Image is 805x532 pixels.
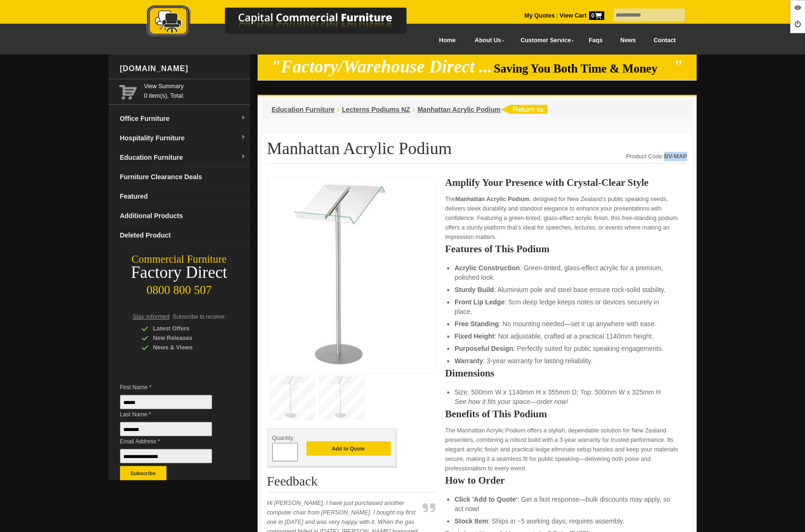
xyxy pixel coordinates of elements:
li: Size: 500mm W x 1140mm H x 355mm D; Top: 500mm W x 325mm H [454,387,677,406]
a: Deleted Product [116,226,250,245]
em: " [673,57,683,76]
a: Manhattan Acrylic Podium [417,106,500,113]
a: Furniture Clearance Deals [116,167,250,187]
span: Email Address * [120,437,226,446]
a: Capital Commercial Furniture Logo [120,5,453,42]
div: Product Code: [626,152,687,161]
strong: Warranty [454,357,483,365]
li: : Aluminium pole and steel base ensure rock-solid stability. [454,285,677,294]
p: The , designed for New Zealand’s public speaking needs, delivers sleek durability and standout el... [445,194,687,242]
a: Faqs [580,30,612,51]
li: : Perfectly suited for public speaking engagements. [454,344,677,353]
a: Education Furnituredropdown [116,148,250,167]
a: View Cart0 [558,12,604,19]
img: return to [500,105,547,114]
a: Customer Service [510,30,580,51]
a: About Us [464,30,510,51]
a: Additional Products [116,206,250,226]
a: News [611,30,645,51]
div: Factory Direct [109,266,250,279]
img: dropdown [241,154,246,160]
strong: Stock Item [454,517,488,525]
h1: Manhattan Acrylic Podium [267,139,687,164]
button: Subscribe [120,466,167,480]
span: 0 item(s), Total: [144,82,246,99]
span: Subscribe to receive: [173,313,226,320]
li: : Green-tinted, glass-effect acrylic for a premium, polished look. [454,263,677,282]
span: Saving You Both Time & Money [494,62,672,75]
a: Hospitality Furnituredropdown [116,128,250,148]
img: Capital Commercial Furniture Logo [120,5,453,39]
h2: Features of This Podium [445,244,687,254]
input: Last Name * [120,422,212,436]
span: First Name * [120,383,226,392]
a: Lecterns Podiums NZ [342,106,410,113]
li: : Ships in ~5 working days; requires assembly. [454,516,677,526]
h2: Feedback [267,474,438,493]
li: › [337,105,340,114]
strong: Click 'Add to Quote' [454,495,518,503]
h2: Benefits of This Podium [445,409,687,419]
div: Latest Offers [141,324,231,333]
input: Email Address * [120,449,212,463]
span: Last Name * [120,410,226,419]
em: "Factory/Warehouse Direct ... [271,57,492,76]
div: [DOMAIN_NAME] [116,55,250,83]
a: View Summary [144,82,246,91]
li: : Get a fast response—bulk discounts may apply, so act now! [454,495,677,514]
div: News & Views [141,343,231,352]
li: : 5cm deep ledge keeps notes or devices securely in place. [454,297,677,316]
img: Manhattan Acrylic Podium [272,183,415,365]
em: See how it fits your space—order now! [454,398,568,405]
h2: How to Order [445,476,687,485]
strong: Sturdy Build [454,286,494,294]
span: Stay Informed [133,313,170,320]
li: : Not adjustable, crafted at a practical 1140mm height. [454,331,677,341]
div: Commercial Furniture [109,253,250,266]
div: 0800 800 507 [109,279,250,297]
strong: BV-MAP [664,153,687,160]
a: Contact [645,30,685,51]
h2: Amplify Your Presence with Crystal-Clear Style [445,178,687,187]
strong: Acrylic Construction [454,264,520,272]
li: : 3-year warranty for lasting reliability. [454,356,677,366]
strong: View Cart [560,12,604,19]
div: New Releases [141,333,231,343]
input: First Name * [120,395,212,409]
a: My Quotes [525,12,555,19]
img: dropdown [241,135,246,140]
img: dropdown [241,115,246,121]
p: The Manhattan Acrylic Podium offers a stylish, dependable solution for New Zealand presenters, co... [445,426,687,473]
strong: Free Standing [454,320,499,328]
li: › [413,105,415,114]
a: Featured [116,187,250,206]
a: Office Furnituredropdown [116,109,250,128]
strong: Fixed Height [454,332,494,340]
li: : No mounting needed—set it up anywhere with ease. [454,319,677,329]
strong: Manhattan Acrylic Podium [455,196,530,202]
h2: Dimensions [445,368,687,378]
button: Add to Quote [306,441,391,456]
strong: Purposeful Design [454,345,513,352]
span: 0 [589,11,604,20]
strong: Front Lip Ledge [454,298,505,306]
span: Quantity: [272,435,295,441]
a: Education Furniture [272,106,335,113]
